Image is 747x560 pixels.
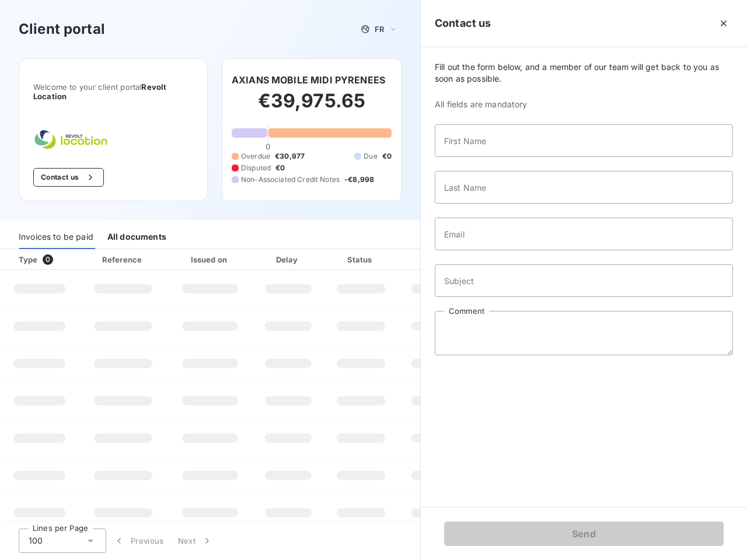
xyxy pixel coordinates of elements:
h6: AXIANS MOBILE MIDI PYRENEES [232,73,385,87]
button: Previous [106,528,171,553]
span: Overdue [241,151,270,162]
div: All documents [107,225,166,249]
span: Revolt Location [33,82,166,101]
button: Next [171,528,220,553]
input: placeholder [435,171,733,204]
button: Send [444,521,724,546]
div: Status [326,254,396,265]
span: Disputed [241,163,271,173]
div: Reference [102,255,142,264]
button: Contact us [33,168,104,187]
span: Due [364,151,377,162]
input: placeholder [435,124,733,157]
div: Delay [255,254,322,265]
span: All fields are mandatory [435,99,733,110]
div: Amount [400,254,475,265]
h2: €39,975.65 [232,89,392,124]
span: Welcome to your client portal [33,82,193,101]
span: €30,977 [275,151,305,162]
input: placeholder [435,218,733,250]
span: 0 [266,142,270,151]
span: FR [375,24,384,34]
span: Non-Associated Credit Notes [241,174,340,185]
span: 100 [29,535,43,547]
span: 0 [43,254,53,265]
img: Company logo [33,129,108,149]
span: €0 [382,151,392,162]
span: -€8,998 [344,174,374,185]
span: Fill out the form below, and a member of our team will get back to you as soon as possible. [435,61,733,85]
div: Issued on [170,254,250,265]
div: Invoices to be paid [19,225,93,249]
input: placeholder [435,264,733,297]
div: Type [12,254,76,265]
h3: Client portal [19,19,105,40]
h5: Contact us [435,15,491,32]
span: €0 [275,163,285,173]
